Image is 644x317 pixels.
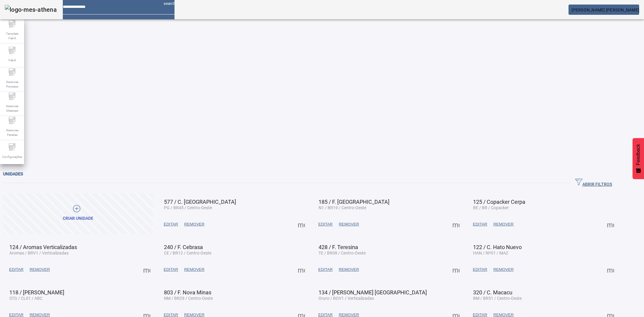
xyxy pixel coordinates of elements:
[164,221,178,227] span: EDITAR
[9,267,24,273] span: EDITAR
[490,219,517,230] button: REMOVER
[9,244,77,250] span: 124 / Aromas Verticalizadas
[63,216,93,222] div: Criar unidade
[164,199,236,205] span: 577 / C. [GEOGRAPHIC_DATA]
[633,138,644,179] button: Feedback - Mostrar pesquisa
[570,178,617,188] button: ABRIR FILTROS
[164,251,211,255] span: CE / BR12 / Centro-Oeste
[296,264,307,275] button: Mais
[473,221,487,227] span: EDITAR
[27,264,53,275] button: REMOVER
[141,264,152,275] button: Mais
[6,264,27,275] button: EDITAR
[318,221,333,227] span: EDITAR
[164,244,203,250] span: 240 / F. Cebrasa
[336,219,362,230] button: REMOVER
[319,251,366,255] span: TE / BR08 / Centro-Oeste
[319,289,427,296] span: 134 / [PERSON_NAME] [GEOGRAPHIC_DATA]
[473,244,522,250] span: 122 / C. Hato Nuevo
[605,219,616,230] button: Mais
[181,219,207,230] button: REMOVER
[3,126,21,139] span: Gerenciar Paradas
[450,219,461,230] button: Mais
[336,264,362,275] button: REMOVER
[9,296,43,301] span: STG / CL01 / ABC
[7,56,18,64] span: Fabril
[3,193,153,234] button: Criar unidade
[164,205,212,210] span: PG / BR45 / Centro-Oeste
[319,205,366,210] span: N1 / BR19 / Centro-Oeste
[319,199,389,205] span: 185 / F. [GEOGRAPHIC_DATA]
[470,264,490,275] button: EDITAR
[0,153,24,161] span: Configurações
[473,205,509,210] span: BE / BR / Copacker
[315,264,336,275] button: EDITAR
[5,5,57,14] img: logo-mes-athena
[450,264,461,275] button: Mais
[339,221,359,227] span: REMOVER
[473,199,525,205] span: 125 / Copacker Cerpa
[161,264,181,275] button: EDITAR
[181,264,207,275] button: REMOVER
[184,267,204,273] span: REMOVER
[296,219,307,230] button: Mais
[575,178,612,187] span: ABRIR FILTROS
[164,267,178,273] span: EDITAR
[636,144,641,165] span: Feedback
[319,296,374,301] span: Oruro / BOV1 / Verticalizadas
[470,219,490,230] button: EDITAR
[184,221,204,227] span: REMOVER
[572,8,639,12] span: [PERSON_NAME] [PERSON_NAME]
[3,30,21,42] span: Template Fabril
[9,251,69,255] span: Aromas / BRV1 / Verticalizadas
[164,296,213,301] span: NM / BR29 / Centro-Oeste
[315,219,336,230] button: EDITAR
[493,221,514,227] span: REMOVER
[490,264,517,275] button: REMOVER
[3,102,21,115] span: Gerenciar Materiais
[473,251,508,255] span: HAN / RP01 / MAZ
[319,244,358,250] span: 428 / F. Teresina
[473,296,522,301] span: BM / BR51 / Centro-Oeste
[473,267,487,273] span: EDITAR
[493,267,514,273] span: REMOVER
[9,289,64,296] span: 118 / [PERSON_NAME]
[161,219,181,230] button: EDITAR
[473,289,512,296] span: 320 / C. Macacu
[318,267,333,273] span: EDITAR
[3,171,23,176] span: Unidades
[339,267,359,273] span: REMOVER
[605,264,616,275] button: Mais
[3,78,21,91] span: Gerenciar Processo
[164,289,211,296] span: 803 / F. Nova Minas
[30,267,50,273] span: REMOVER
